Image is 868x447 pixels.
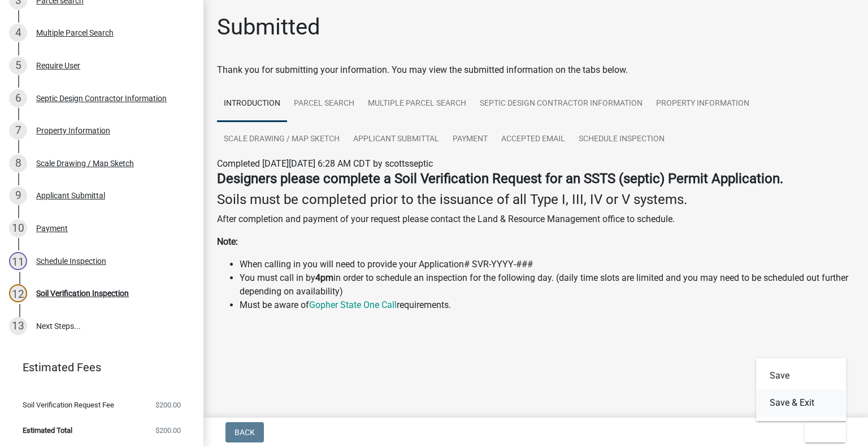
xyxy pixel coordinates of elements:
[9,121,27,140] div: 7
[315,272,333,283] strong: 4pm
[9,24,27,42] div: 4
[36,62,80,70] div: Require User
[217,236,238,247] strong: Note:
[155,401,181,409] span: $200.00
[361,86,473,122] a: Multiple Parcel Search
[36,127,110,134] div: Property Information
[36,224,68,232] div: Payment
[9,89,27,107] div: 6
[36,159,134,167] div: Scale Drawing / Map Sketch
[240,298,854,312] li: Must be aware of requirements.
[217,14,320,41] h1: Submitted
[9,317,27,335] div: 13
[36,289,129,297] div: Soil Verification Inspection
[473,86,649,122] a: Septic Design Contractor Information
[36,29,114,37] div: Multiple Parcel Search
[217,171,783,186] strong: Designers please complete a Soil Verification Request for an SSTS (septic) Permit Application.
[240,258,854,271] li: When calling in you will need to provide your Application# SVR-YYYY-###
[446,121,494,158] a: Payment
[217,212,854,226] p: After completion and payment of your request please contact the Land & Resource Management office...
[805,422,846,442] button: Exit
[814,428,830,437] span: Exit
[649,86,756,122] a: Property Information
[23,401,114,409] span: Soil Verification Request Fee
[756,389,847,416] button: Save & Exit
[346,121,446,158] a: Applicant Submittal
[36,94,167,102] div: Septic Design Contractor Information
[572,121,671,158] a: Schedule Inspection
[9,356,185,379] a: Estimated Fees
[309,300,397,310] a: Gopher State One Call
[36,192,105,199] div: Applicant Submittal
[217,121,346,158] a: Scale Drawing / Map Sketch
[235,428,255,437] span: Back
[225,422,264,442] button: Back
[217,158,433,169] span: Completed [DATE][DATE] 6:28 AM CDT by scottsseptic
[756,358,847,421] div: Exit
[217,86,287,122] a: Introduction
[494,121,572,158] a: Accepted Email
[240,271,854,298] li: You must call in by in order to schedule an inspection for the following day. (daily time slots a...
[9,154,27,172] div: 8
[155,427,181,434] span: $200.00
[9,284,27,302] div: 12
[9,252,27,270] div: 11
[9,186,27,205] div: 9
[9,219,27,237] div: 10
[217,192,854,208] h4: Soils must be completed prior to the issuance of all Type I, III, IV or V systems.
[287,86,361,122] a: Parcel search
[36,257,106,265] div: Schedule Inspection
[756,362,847,389] button: Save
[23,427,72,434] span: Estimated Total
[217,63,854,77] div: Thank you for submitting your information. You may view the submitted information on the tabs below.
[9,57,27,75] div: 5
